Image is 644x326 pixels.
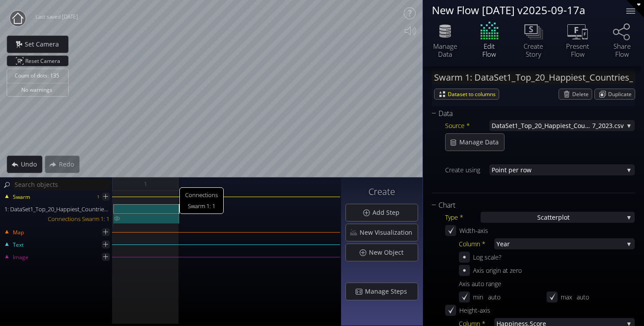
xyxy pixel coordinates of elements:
span: Manage Data [459,138,504,147]
div: Manage Data [430,42,461,58]
span: Year [497,238,624,249]
span: New Object [369,248,409,257]
div: Create using [445,164,489,175]
h3: Create [345,187,418,197]
span: Reset Camera [25,56,63,66]
span: Set Camera [24,40,64,49]
span: Undo [20,160,42,169]
div: Chart [432,200,624,211]
div: Axis origin at zero [473,265,522,276]
span: Connections Swarm 1: 1 [179,187,224,214]
div: Height-axis [459,305,504,316]
div: Data [432,108,624,119]
div: Undo action [7,155,43,173]
div: Share Flow [606,42,637,58]
div: Type * [445,212,481,223]
div: 1: DataSet1_Top_20_Happiest_Countries_2017_2023.csv [1,204,113,214]
span: Poi [492,164,500,175]
span: Image [12,253,28,261]
div: Present Flow [562,42,593,58]
span: Swarm [12,193,30,201]
span: 1 [144,179,147,190]
span: New Visualization [359,228,418,237]
span: Delete [572,89,592,99]
div: Column * [459,238,494,249]
div: auto [577,291,635,303]
span: Map [12,229,24,237]
span: Manage Steps [365,287,412,296]
span: 7_2023.csv [592,120,624,131]
img: eye.svg [113,214,120,223]
span: S [537,212,541,223]
div: Connections Swarm 1: 1 [1,214,113,224]
span: Duplicate [608,89,635,99]
div: Log scale? [473,252,501,263]
span: nt per row [500,164,624,175]
span: Dataset to columns [448,89,499,99]
div: min [473,291,483,303]
div: New Flow [DATE] v2025-09-17a [432,4,615,16]
span: Text [12,241,23,249]
div: max [561,291,572,303]
div: 1 [97,191,100,202]
span: catterplot [541,212,570,223]
span: DataSet1_Top_20_Happiest_Countries_201 [492,120,592,131]
div: Create Story [518,42,549,58]
input: Search objects [12,179,111,190]
span: Add Step [372,208,405,217]
div: auto [488,291,547,303]
div: Width-axis [459,225,504,236]
div: Axis auto range [459,278,635,289]
div: Source * [445,120,489,131]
